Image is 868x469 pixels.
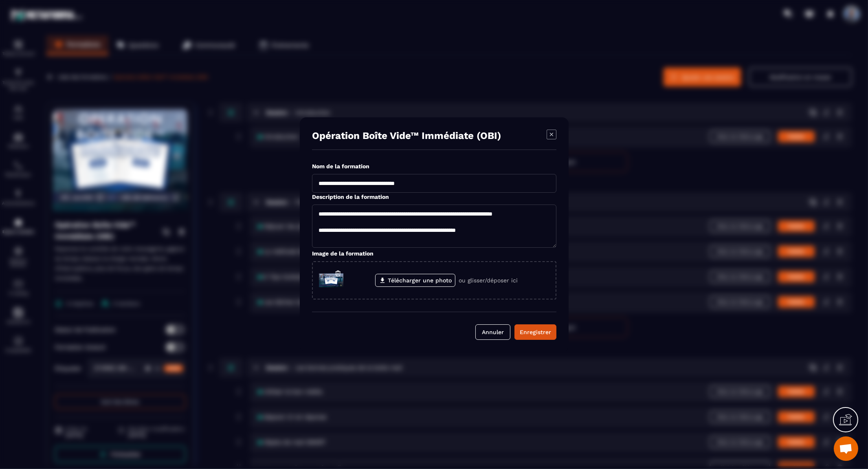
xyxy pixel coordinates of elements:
div: Enregistrer [520,328,551,336]
label: Télécharger une photo [375,274,455,287]
p: ou glisser/déposer ici [459,277,518,284]
label: Nom de la formation [312,163,369,170]
button: Enregistrer [514,324,556,340]
label: Image de la formation [312,250,374,257]
label: Description de la formation [312,194,389,200]
button: Annuler [475,324,510,340]
div: Ouvrir le chat [834,436,858,461]
p: Opération Boîte Vide™ Immédiate (OBI) [312,130,501,141]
